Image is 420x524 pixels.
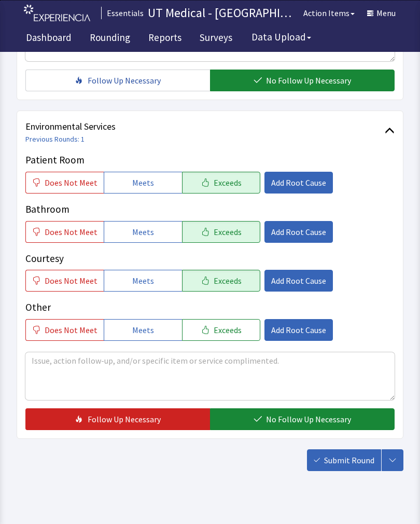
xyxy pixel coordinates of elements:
span: No Follow Up Necessary [266,413,351,425]
p: Patient Room [25,153,395,168]
button: Add Root Cause [264,221,333,243]
p: Courtesy [25,251,395,266]
a: Surveys [192,26,240,52]
span: Does Not Meet [45,176,97,189]
a: Rounding [82,26,138,52]
span: Add Root Cause [271,274,326,287]
span: Exceeds [214,274,242,287]
span: Add Root Cause [271,324,326,336]
span: Follow Up Necessary [88,413,161,425]
span: Exceeds [214,324,242,336]
button: Add Root Cause [264,270,333,292]
button: Meets [104,270,182,292]
button: Meets [104,319,182,341]
span: Exceeds [214,176,242,189]
button: Add Root Cause [264,172,333,194]
button: Meets [104,221,182,243]
span: Environmental Services [25,119,385,134]
span: Add Root Cause [271,176,326,189]
button: Follow Up Necessary [25,408,210,430]
a: Previous Rounds: 1 [25,134,85,144]
button: Does Not Meet [25,221,104,243]
button: Add Root Cause [264,319,333,341]
span: Meets [132,324,154,336]
button: Submit Round [307,449,381,471]
button: Menu [361,3,402,23]
a: Dashboard [18,26,79,52]
a: Reports [141,26,189,52]
span: No Follow Up Necessary [266,74,351,87]
p: Other [25,300,395,315]
button: Exceeds [182,319,260,341]
button: Meets [104,172,182,194]
button: Does Not Meet [25,172,104,194]
button: Exceeds [182,270,260,292]
p: UT Medical - [GEOGRAPHIC_DATA][US_STATE] [148,5,297,21]
span: Exceeds [214,226,242,238]
span: Meets [132,176,154,189]
span: Does Not Meet [45,274,97,287]
span: Follow Up Necessary [88,74,161,87]
button: Exceeds [182,221,260,243]
button: Follow Up Necessary [25,70,210,91]
span: Meets [132,274,154,287]
p: Bathroom [25,202,395,217]
button: Does Not Meet [25,270,104,292]
button: Action Items [297,3,361,23]
span: Does Not Meet [45,324,97,336]
span: Submit Round [324,454,374,466]
span: Meets [132,226,154,238]
button: Does Not Meet [25,319,104,341]
button: No Follow Up Necessary [210,408,395,430]
span: Add Root Cause [271,226,326,238]
img: experiencia_logo.png [24,5,90,22]
button: Exceeds [182,172,260,194]
button: No Follow Up Necessary [210,70,395,91]
span: Does Not Meet [45,226,97,238]
button: Data Upload [245,27,317,47]
div: Essentials [101,7,144,19]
